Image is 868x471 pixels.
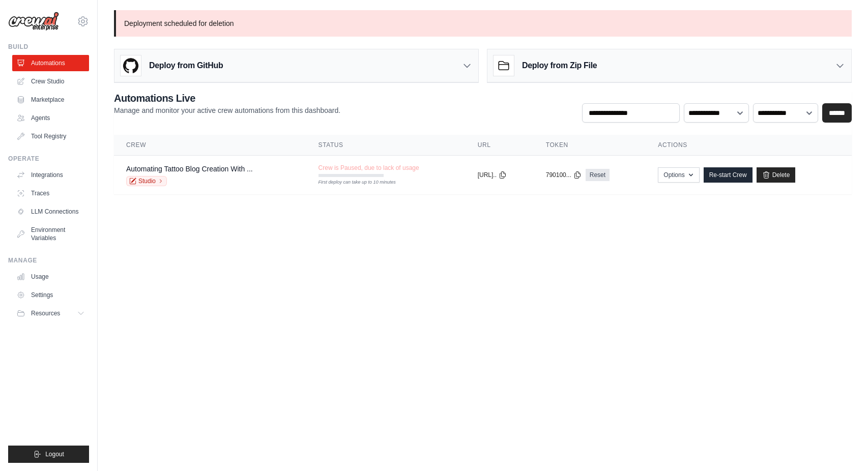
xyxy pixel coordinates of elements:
h3: Deploy from GitHub [149,60,223,72]
img: Logo [8,12,59,31]
p: Manage and monitor your active crew automations from this dashboard. [114,105,340,115]
span: Resources [31,309,60,317]
a: Automations [12,55,89,71]
button: 790100... [546,171,582,179]
h3: Deploy from Zip File [522,60,597,72]
a: Environment Variables [12,222,89,246]
a: Usage [12,269,89,285]
h2: Automations Live [114,91,340,105]
a: Crew Studio [12,73,89,90]
a: Delete [757,167,796,183]
img: GitHub Logo [121,55,141,76]
th: Crew [114,135,306,156]
div: Build [8,43,89,51]
button: Resources [12,305,89,321]
div: Operate [8,155,89,163]
th: URL [466,135,534,156]
a: Marketplace [12,92,89,108]
th: Token [534,135,646,156]
a: Settings [12,287,89,303]
div: First deploy can take up to 10 minutes [319,179,384,186]
p: Deployment scheduled for deletion [114,10,852,37]
button: Options [658,167,699,183]
a: Studio [126,176,167,186]
a: Automating Tattoo Blog Creation With ... [126,165,253,173]
a: Agents [12,110,89,126]
a: Re-start Crew [704,167,753,183]
button: Logout [8,446,89,463]
a: Tool Registry [12,128,89,144]
a: Reset [586,169,610,181]
span: Logout [45,450,64,458]
th: Actions [646,135,852,156]
th: Status [306,135,466,156]
span: Crew is Paused, due to lack of usage [319,164,419,172]
a: Traces [12,185,89,201]
a: Integrations [12,167,89,183]
div: Manage [8,256,89,264]
a: LLM Connections [12,203,89,220]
